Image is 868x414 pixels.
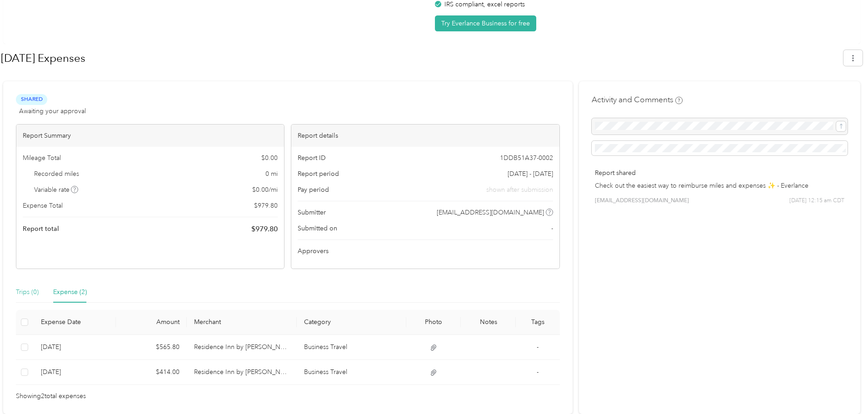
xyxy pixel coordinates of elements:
span: Shared [16,94,47,105]
th: Amount [116,310,187,335]
td: Business Travel [297,360,406,385]
span: - [537,343,539,351]
span: Pay period [298,185,329,195]
span: [DATE] 12:15 am CDT [789,197,844,205]
span: Showing 2 total expenses [16,391,86,401]
span: [EMAIL_ADDRESS][DOMAIN_NAME] [595,197,689,205]
span: Approvers [298,246,329,256]
span: [DATE] - [DATE] [508,169,553,179]
td: Business Travel [297,335,406,360]
th: Merchant [187,310,296,335]
span: - [551,224,553,233]
span: $ 0.00 / mi [252,185,278,195]
th: Category [297,310,406,335]
span: Report total [23,224,59,234]
th: Expense Date [34,310,116,335]
span: 1DDB51A37-0002 [500,153,553,163]
span: IRS compliant, excel reports [444,0,525,8]
td: $414.00 [116,360,187,385]
span: Variable rate [34,185,79,195]
div: Tags [523,318,553,326]
div: Expense (2) [53,287,87,297]
td: Residence Inn by Marriott Florence [187,360,296,385]
h1: Aug 2025 Expenses [1,47,837,69]
span: Awaiting your approval [19,106,86,116]
span: Expense Total [23,201,63,210]
span: Submitted on [298,224,337,233]
td: - [516,360,560,385]
span: $ 979.80 [251,224,278,234]
td: 8-17-2025 [34,360,116,385]
span: Report period [298,169,339,179]
span: $ 0.00 [261,153,278,163]
span: 0 mi [265,169,278,179]
span: Recorded miles [34,169,79,179]
p: Check out the easiest way to reimburse miles and expenses ✨ - Everlance [595,181,844,190]
span: [EMAIL_ADDRESS][DOMAIN_NAME] [437,208,544,217]
span: Report ID [298,153,326,163]
th: Notes [461,310,516,335]
span: Mileage Total [23,153,61,163]
span: Submitter [298,208,326,217]
span: - [537,368,539,376]
p: Report shared [595,168,844,178]
div: Trips (0) [16,287,39,297]
td: 8-26-2025 [34,335,116,360]
th: Tags [516,310,560,335]
td: - [516,335,560,360]
th: Photo [406,310,461,335]
td: $565.80 [116,335,187,360]
div: Report Summary [16,125,284,147]
h4: Activity and Comments [592,94,683,105]
div: Report details [291,125,559,147]
td: Residence Inn by Marriott Florence [187,335,296,360]
button: Try Everlance Business for free [435,15,536,31]
span: shown after submission [486,185,553,195]
span: $ 979.80 [254,201,278,210]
